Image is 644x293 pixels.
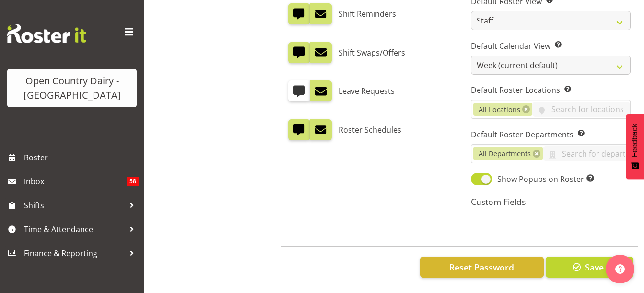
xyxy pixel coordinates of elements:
span: 58 [127,177,139,186]
button: Feedback - Show survey [626,114,644,179]
span: Show Popups on Roster [492,173,594,185]
button: Reset Password [420,257,544,278]
span: Feedback [631,124,639,157]
input: Search for locations [532,102,630,117]
h5: Custom Fields [471,196,631,207]
label: Default Roster Locations [471,84,631,96]
label: Default Roster Departments [471,129,631,140]
label: Shift Swaps/Offers [339,42,405,63]
label: Shift Reminders [339,3,396,24]
span: Save [585,261,604,273]
img: help-xxl-2.png [615,264,625,274]
span: Reset Password [449,261,514,273]
span: Shifts [24,198,125,213]
div: Open Country Dairy - [GEOGRAPHIC_DATA] [17,74,127,102]
button: Save [546,257,633,278]
span: All Departments [479,148,531,159]
span: Inbox [24,174,127,189]
img: Rosterit website logo [7,24,86,43]
span: Finance & Reporting [24,246,125,260]
span: Roster [24,150,139,165]
span: Time & Attendance [24,222,125,237]
label: Roster Schedules [339,119,401,140]
label: Leave Requests [339,80,395,101]
input: Search for departments [543,146,630,161]
span: All Locations [479,104,520,115]
label: Default Calendar View [471,40,631,52]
